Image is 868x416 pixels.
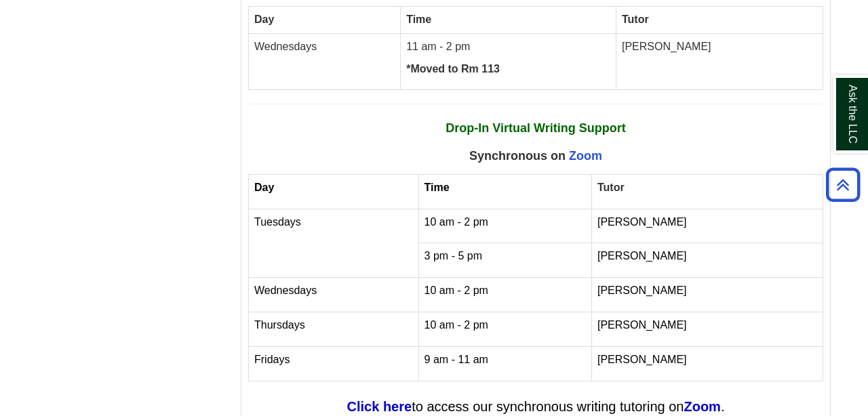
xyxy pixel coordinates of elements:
[254,182,274,193] span: Day
[249,33,401,89] td: Wednesdays
[684,399,720,414] a: Zoom
[412,399,684,414] span: to access our synchronous writing tutoring on
[254,14,274,25] strong: Day
[254,216,301,228] span: Tuesdays
[569,149,602,163] a: Zoom
[425,354,488,365] span: 9 am - 11 am
[425,216,488,228] span: 10 am - 2 pm
[406,63,500,75] strong: *Moved to Rm 113
[597,354,687,365] span: [PERSON_NAME]
[597,216,687,228] span: [PERSON_NAME]
[254,285,317,296] span: Wednesdays
[821,175,865,194] a: Back to Top
[425,285,488,296] span: 10 am - 2 pm
[347,399,412,414] a: Click here
[406,14,431,25] strong: Time
[597,182,625,193] strong: Tutor
[622,14,649,25] b: Tutor
[616,33,823,89] td: [PERSON_NAME]
[597,319,687,331] span: [PERSON_NAME]
[254,354,290,365] span: Fridays
[446,121,625,135] strong: Drop-In Virtual Writing Support
[597,250,687,262] span: [PERSON_NAME]
[469,149,602,163] span: Synchronous on
[425,250,482,262] span: 3 pm - 5 pm
[406,39,610,55] p: 11 am - 2 pm
[254,319,305,331] span: Thursdays
[597,285,687,296] span: [PERSON_NAME]
[425,319,488,331] span: 10 am - 2 pm
[425,182,450,193] span: Time
[721,399,725,414] span: .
